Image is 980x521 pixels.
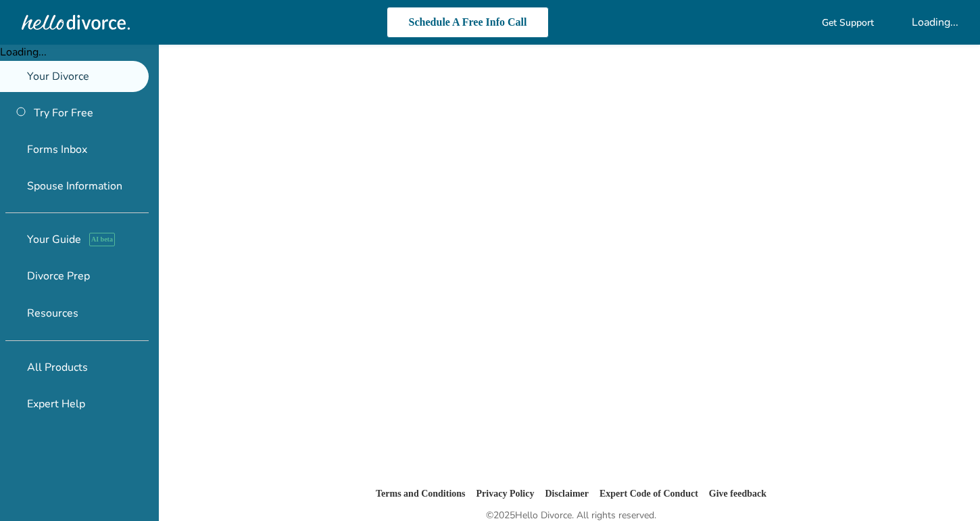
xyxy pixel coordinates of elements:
span: shopping_basket [8,362,19,373]
a: Expert Code of Conduct [600,487,705,500]
span: Resources [8,306,78,321]
span: shopping_cart [885,14,901,30]
span: explore [8,234,19,245]
a: phone_in_talkGet Support [806,16,874,29]
span: list_alt_check [8,271,19,281]
span: people [8,181,19,191]
a: Privacy Policy [470,487,531,500]
span: Forms Inbox [27,142,87,157]
span: phone_in_talk [806,17,816,28]
span: Get Support [822,16,874,29]
a: Terms and Conditions [364,487,460,500]
div: Loading... [912,15,958,30]
span: groups [8,399,19,409]
span: menu_book [8,308,19,319]
li: Give feedback [716,486,779,502]
span: flag_2 [8,71,19,82]
span: inbox [8,144,19,155]
a: Schedule A Free Info Call [382,7,554,38]
span: AI beta [89,233,116,246]
span: expand_more [124,305,141,321]
li: Disclaimer [542,486,589,502]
